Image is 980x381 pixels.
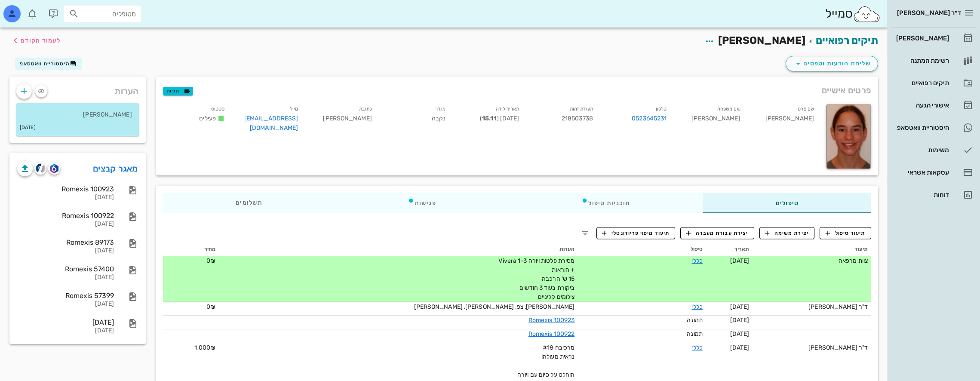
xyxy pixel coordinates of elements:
small: מגדר [435,106,445,112]
div: נקבה [379,102,452,138]
span: [DATE] [730,330,750,338]
span: פעילים [199,115,216,122]
a: כללי [691,344,702,351]
button: תיעוד מיפוי פריודונטלי [596,227,676,239]
a: אישורי הגעה [891,95,977,116]
button: יצירת משימה [759,227,815,239]
div: טיפולים [703,193,871,213]
span: היסטוריית וואטסאפ [20,61,70,67]
div: [PERSON_NAME] [673,102,747,138]
small: כתובת [359,106,372,112]
div: צוות מרפאה [756,256,868,265]
div: Romexis 57400 [17,265,114,273]
a: תיקים רפואיים [816,34,878,46]
div: אישורי הגעה [894,102,949,109]
th: טיפול [578,243,706,256]
a: 0523645231 [632,114,667,123]
a: רשימת המתנה [891,50,977,71]
span: 0₪ [206,303,215,310]
small: מייל [290,106,298,112]
span: [PERSON_NAME] [323,115,372,122]
a: Romexis 100922 [528,330,574,338]
div: ד"ר [PERSON_NAME] [756,343,868,352]
span: תיעוד מיפוי פריודונטלי [602,229,670,237]
div: ד"ר [PERSON_NAME] [756,302,868,311]
span: תשלומים [236,200,262,206]
span: 0₪ [206,257,215,264]
div: פגישות [335,193,509,213]
div: היסטוריית וואטסאפ [894,124,949,131]
span: שליחת הודעות וטפסים [793,58,871,69]
div: Romexis 100922 [17,212,114,220]
div: [DATE] [17,274,114,281]
span: [DATE] [730,257,750,264]
div: [DATE] [17,301,114,308]
button: שליחת הודעות וטפסים [786,56,878,71]
small: שם פרטי [796,106,814,112]
button: cliniview logo [34,163,46,175]
strong: 15.11 [482,115,497,122]
a: תיקים רפואיים [891,73,977,93]
button: תגיות [163,87,193,95]
span: 218503738 [562,115,593,122]
div: תיקים רפואיים [894,80,949,86]
span: תגיות [167,87,189,95]
small: טלפון [656,106,667,112]
div: דוחות [894,191,949,198]
span: פרטים אישיים [822,83,871,97]
span: לעמוד הקודם [21,37,61,44]
span: [DATE] [730,303,750,310]
span: תג [25,7,31,12]
a: Romexis 100923 [528,316,574,324]
small: תאריך לידה [496,106,519,112]
div: משימות [894,147,949,154]
span: [DATE] [730,344,750,351]
div: [PERSON_NAME] [894,35,949,42]
span: [DATE] ( ) [480,115,519,122]
div: Romexis 57399 [17,292,114,300]
a: [PERSON_NAME] [891,28,977,49]
small: תעודת זהות [570,106,593,112]
th: מחיר [163,243,219,256]
span: [PERSON_NAME] [718,34,805,46]
small: סטטוס [211,106,225,112]
img: romexis logo [50,164,58,173]
a: דוחות [891,184,977,205]
div: [DATE] [17,221,114,228]
div: רשימת המתנה [894,57,949,64]
span: יצירת עבודת מעבדה [686,229,748,237]
span: ד״ר [PERSON_NAME] [897,9,961,17]
span: 1,000₪ [194,344,215,351]
span: [DATE] [730,316,750,324]
span: יצירת משימה [765,229,809,237]
div: [PERSON_NAME] [747,102,821,138]
span: תמונה [687,330,703,338]
a: [EMAIL_ADDRESS][DOMAIN_NAME] [244,115,298,132]
img: SmileCloud logo [853,6,881,23]
small: שם משפחה [717,106,740,112]
span: מסירת פלטות ויורה Vivera 1-3 + הוראות 15 ש' הרכבה ביקורת בעוד 3 חודשים צילומים קליניים [498,257,574,301]
button: לעמוד הקודם [10,33,61,48]
img: cliniview logo [36,163,46,173]
div: Romexis 89173 [17,238,114,246]
div: [DATE] [17,194,114,201]
div: סמייל [825,5,881,23]
div: Romexis 100923 [17,185,114,193]
div: [DATE] [17,318,114,326]
div: תוכניות טיפול [509,193,703,213]
th: הערות [219,243,578,256]
button: romexis logo [48,163,60,175]
div: עסקאות אשראי [894,169,949,176]
div: [DATE] [17,247,114,255]
span: תמונה [687,316,703,324]
a: משימות [891,140,977,160]
th: תיעוד [753,243,871,256]
a: כללי [691,257,702,264]
a: עסקאות אשראי [891,162,977,183]
span: תיעוד טיפול [826,229,866,237]
span: [PERSON_NAME], צפ, [PERSON_NAME], [PERSON_NAME] [414,303,575,310]
button: היסטוריית וואטסאפ [15,58,82,70]
th: תאריך [706,243,753,256]
div: הערות [9,77,146,101]
button: תיעוד טיפול [820,227,871,239]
